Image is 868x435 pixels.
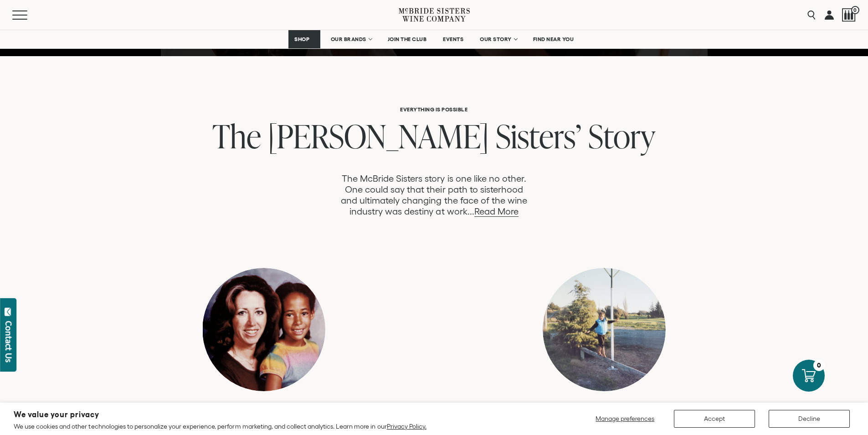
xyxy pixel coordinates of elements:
button: Mobile Menu Trigger [12,10,45,20]
p: The McBride Sisters story is one like no other. One could say that their path to sisterhood and u... [339,173,529,217]
span: OUR STORY [480,36,512,42]
a: EVENTS [437,30,469,48]
span: FIND NEAR YOU [533,36,574,42]
span: OUR BRANDS [331,36,366,42]
span: 0 [851,6,859,14]
span: Story [588,114,655,158]
span: JOIN THE CLUB [388,36,427,42]
a: FIND NEAR YOU [527,30,580,48]
h6: Everything is Possible [136,106,732,112]
button: Decline [769,410,850,428]
span: [PERSON_NAME] [268,114,489,158]
span: SHOP [294,36,310,42]
a: OUR STORY [474,30,523,48]
span: Manage preferences [596,415,654,422]
div: 0 [813,360,825,371]
span: The [212,114,261,158]
span: Sisters’ [496,114,581,158]
a: JOIN THE CLUB [382,30,433,48]
button: Accept [674,410,755,428]
h2: We value your privacy [14,411,426,419]
a: SHOP [288,30,320,48]
a: OUR BRANDS [325,30,377,48]
p: We use cookies and other technologies to personalize your experience, perform marketing, and coll... [14,422,426,430]
div: Contact Us [4,321,13,362]
a: Privacy Policy. [387,423,426,430]
button: Manage preferences [590,410,660,428]
a: Read More [474,206,519,217]
span: EVENTS [443,36,463,42]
